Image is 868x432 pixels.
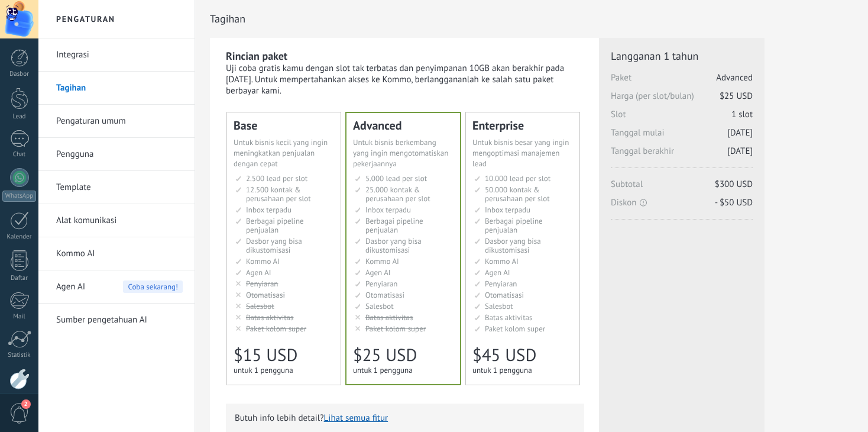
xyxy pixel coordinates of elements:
[485,301,513,311] span: Salesbot
[472,365,532,375] span: untuk 1 pengguna
[56,138,183,171] a: Pengguna
[485,312,532,323] span: Batas aktivitas
[365,312,413,323] span: Batas aktivitas
[56,171,183,204] a: Template
[246,279,278,289] span: Penyiaran
[2,313,37,321] div: Mail
[2,233,37,241] div: Kalender
[727,146,753,157] span: [DATE]
[2,191,36,202] div: WhatsApp
[38,171,195,204] li: Template
[485,256,519,266] span: Kommo AI
[611,72,753,91] span: Paket
[472,120,573,131] div: Enterprise
[611,179,753,197] span: Subtotal
[716,72,753,83] span: Advanced
[485,267,510,278] span: Agen AI
[353,365,413,375] span: untuk 1 pengguna
[485,279,517,289] span: Penyiaran
[56,204,183,237] a: Alat komunikasi
[38,105,195,138] li: Pengaturan umum
[246,256,280,266] span: Kommo AI
[246,324,306,334] span: Paket kolom super
[246,185,311,204] span: 12.500 kontak & perusahaan per slot
[21,399,31,409] span: 2
[365,173,427,183] span: 5.000 lead per slot
[365,205,411,215] span: Inbox terpadu
[611,127,753,146] span: Tanggal mulai
[353,120,454,131] div: Advanced
[365,185,430,204] span: 25.000 kontak & perusahaan per slot
[353,344,417,366] span: $25 USD
[324,412,388,424] button: Lihat semua fitur
[472,344,536,366] span: $45 USD
[56,237,183,270] a: Kommo AI
[727,127,753,138] span: [DATE]
[38,304,195,336] li: Sumber pengetahuan AI
[715,179,753,190] span: $300 USD
[485,324,545,334] span: Paket kolom super
[38,38,195,72] li: Integrasi
[2,275,37,282] div: Daftar
[365,279,397,289] span: Penyiaran
[485,205,530,215] span: Inbox terpadu
[246,216,304,235] span: Berbagai pipeline penjualan
[246,290,285,300] span: Otomatisasi
[56,270,183,304] a: Agen AI Coba sekarang!
[235,412,575,424] p: Butuh info lebih detail?
[226,49,287,63] b: Rincian paket
[210,12,245,25] span: Tagihan
[715,197,753,208] span: - $50 USD
[353,137,448,169] span: Untuk bisnis berkembang yang ingin mengotomatiskan pekerjaannya
[56,105,183,138] a: Pengaturan umum
[246,173,307,183] span: 2.500 lead per slot
[38,237,195,270] li: Kommo AI
[56,72,183,105] a: Tagihan
[2,113,37,121] div: Lead
[246,267,271,278] span: Agen AI
[365,301,394,311] span: Salesbot
[485,236,541,255] span: Dasbor yang bisa dikustomisasi
[246,236,302,255] span: Dasbor yang bisa dikustomisasi
[56,304,183,337] a: Sumber pengetahuan AI
[234,120,334,131] div: Base
[365,236,422,255] span: Dasbor yang bisa dikustomisasi
[611,197,753,208] span: Diskon
[365,216,423,235] span: Berbagai pipeline penjualan
[611,146,753,164] span: Tanggal berakhir
[2,151,37,159] div: Chat
[365,256,399,266] span: Kommo AI
[234,344,297,366] span: $15 USD
[123,281,183,293] span: Coba sekarang!
[246,301,274,311] span: Salesbot
[720,91,753,102] span: $25 USD
[611,91,753,109] span: Harga (per slot/bulan)
[38,204,195,237] li: Alat komunikasi
[38,138,195,171] li: Pengguna
[234,365,293,375] span: untuk 1 pengguna
[485,173,550,183] span: 10.000 lead per slot
[38,72,195,105] li: Tagihan
[234,137,328,169] span: Untuk bisnis kecil yang ingin meningkatkan penjualan dengan cepat
[485,185,550,204] span: 50.000 kontak & perusahaan per slot
[38,270,195,304] li: Agen AI
[611,49,753,63] span: Langganan 1 tahun
[485,290,524,300] span: Otomatisasi
[485,216,543,235] span: Berbagai pipeline penjualan
[2,352,37,359] div: Statistik
[472,137,569,169] span: Untuk bisnis besar yang ingin mengoptimasi manajemen lead
[611,109,753,127] span: Slot
[2,70,37,78] div: Dasbor
[56,38,183,72] a: Integrasi
[56,270,85,304] span: Agen AI
[731,109,753,120] span: 1 slot
[365,267,391,278] span: Agen AI
[246,205,292,215] span: Inbox terpadu
[365,324,426,334] span: Paket kolom super
[246,312,293,323] span: Batas aktivitas
[226,63,584,96] div: Uji coba gratis kamu dengan slot tak terbatas dan penyimpanan 10GB akan berakhir pada [DATE]. Unt...
[365,290,404,300] span: Otomatisasi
